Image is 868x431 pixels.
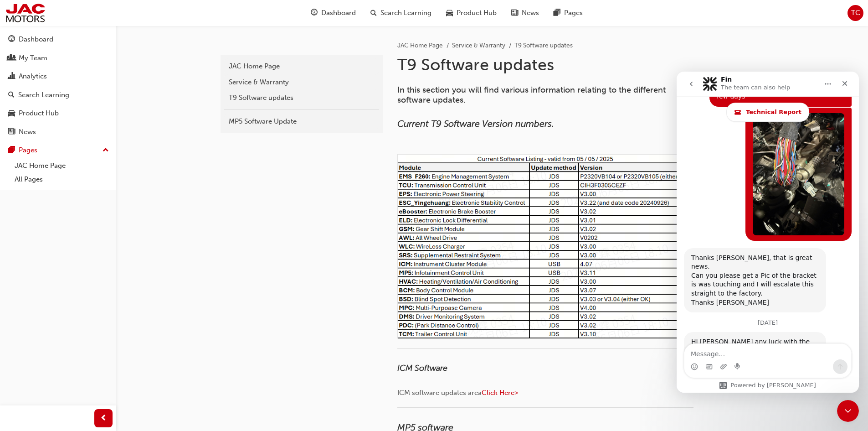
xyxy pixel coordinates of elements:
[8,36,15,44] span: guage-icon
[397,363,447,373] span: ICM Software
[4,29,113,142] button: DashboardMy TeamAnalyticsSearch LearningProduct HubNews
[4,68,113,85] a: Analytics
[19,108,59,119] div: Product Hub
[229,61,375,72] div: JAC Home Page
[397,42,443,49] a: JAC Home Page
[229,93,375,103] div: T9 Software updates
[5,3,46,23] img: jac-portal
[8,54,15,62] span: people-icon
[100,413,107,424] span: prev-icon
[19,53,47,63] div: My Team
[4,50,113,67] a: My Team
[19,127,36,137] div: News
[522,8,539,18] span: News
[511,7,518,19] span: news-icon
[18,90,69,100] div: Search Learning
[546,4,590,22] a: pages-iconPages
[8,146,15,155] span: pages-icon
[397,389,482,397] span: ICM software updates area
[452,42,505,49] a: Service & Warranty
[4,87,113,104] a: Search Learning
[321,8,356,18] span: Dashboard
[8,91,15,99] span: search-icon
[504,4,546,22] a: news-iconNews
[4,31,113,48] a: Dashboard
[19,145,37,156] div: Pages
[11,159,113,173] a: JAC Home Page
[397,55,696,75] h1: T9 Software updates
[224,90,379,106] a: T9 Software updates
[380,8,431,18] span: Search Learning
[851,8,860,18] span: TC
[677,72,859,393] iframe: Intercom live chat
[224,58,379,74] a: JAC Home Page
[224,114,379,130] a: MP5 Software Update
[4,105,113,122] a: Product Hub
[397,119,554,129] span: Current T9 Software Version numbers.
[564,8,583,18] span: Pages
[397,85,668,105] span: In this section you will find various information relating to the different software updates.
[229,77,375,88] div: Service & Warranty
[482,389,518,397] a: Click Here>
[446,7,453,19] span: car-icon
[311,7,318,19] span: guage-icon
[19,34,53,45] div: Dashboard
[439,4,504,22] a: car-iconProduct Hub
[363,4,439,22] a: search-iconSearch Learning
[229,116,375,127] div: MP5 Software Update
[457,8,497,18] span: Product Hub
[847,5,863,21] button: TC
[554,7,560,19] span: pages-icon
[4,142,113,159] button: Pages
[103,145,109,156] span: up-icon
[8,109,15,118] span: car-icon
[514,41,573,51] li: T9 Software updates
[224,74,379,90] a: Service & Warranty
[303,4,363,22] a: guage-iconDashboard
[8,73,15,81] span: chart-icon
[11,172,113,187] a: All Pages
[8,128,15,136] span: news-icon
[837,400,859,422] iframe: Intercom live chat
[370,7,377,19] span: search-icon
[19,71,47,82] div: Analytics
[4,124,113,140] a: News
